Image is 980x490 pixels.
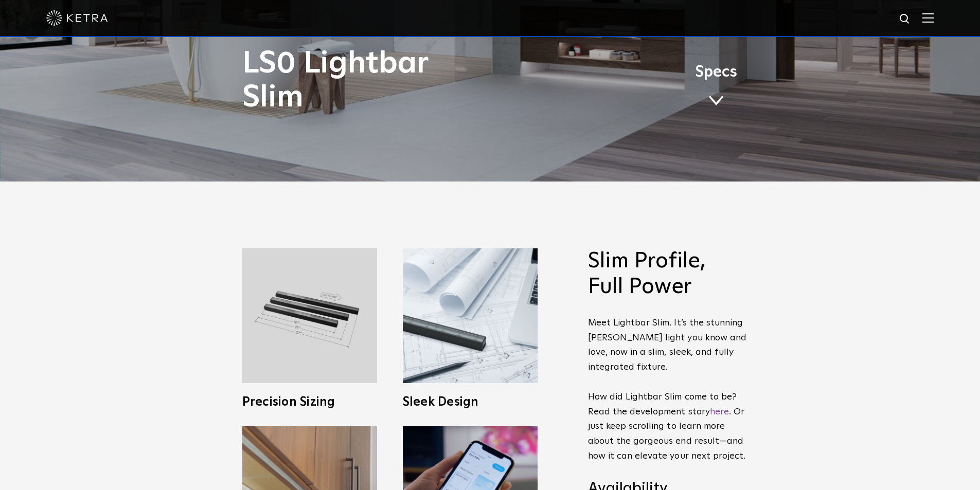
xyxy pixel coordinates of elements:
img: ketra-logo-2019-white [46,10,108,26]
a: Specs [695,69,737,110]
span: Specs [695,65,737,80]
h3: Sleek Design [403,396,538,408]
h1: LS0 Lightbar Slim [242,47,533,115]
a: here [710,407,729,416]
img: Hamburger%20Nav.svg [922,13,934,23]
h2: Slim Profile, Full Power [588,248,747,300]
img: search icon [899,13,912,26]
h3: Precision Sizing [242,396,377,408]
p: Meet Lightbar Slim. It’s the stunning [PERSON_NAME] light you know and love, now in a slim, sleek... [588,316,747,464]
img: L30_Custom_Length_Black-2 [242,248,377,383]
img: L30_SlimProfile [403,248,538,383]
